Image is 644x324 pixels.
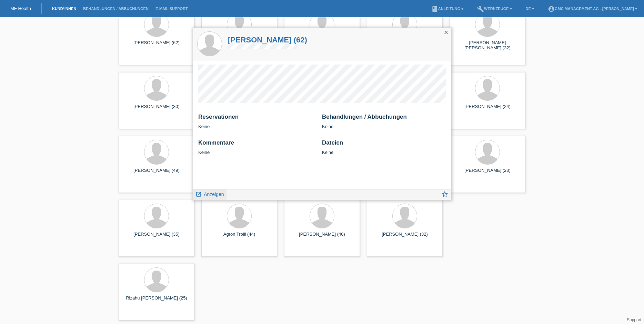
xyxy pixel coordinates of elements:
div: [PERSON_NAME] (40) [290,232,354,243]
a: bookAnleitung ▾ [428,7,467,11]
div: [PERSON_NAME] (49) [124,168,189,179]
h2: Kommentare [198,139,317,150]
div: Keine [198,114,317,129]
i: build [477,6,484,12]
h2: Reservationen [198,114,317,124]
i: launch [195,191,202,197]
div: [PERSON_NAME] [PERSON_NAME] (32) [455,40,520,51]
i: account_circle [548,6,555,12]
a: DE ▾ [522,7,537,11]
div: [PERSON_NAME] (35) [124,232,189,243]
i: star_border [441,190,449,198]
span: Anzeigen [204,192,224,197]
a: launch Anzeigen [195,189,224,198]
h2: Dateien [322,139,446,150]
div: Keine [322,114,446,129]
a: E-Mail Support [152,7,191,11]
div: [PERSON_NAME] (62) [124,40,189,51]
div: [PERSON_NAME] (32) [372,232,437,243]
a: star_border [441,191,449,200]
div: [PERSON_NAME] (23) [455,168,520,179]
div: Keine [198,139,317,155]
i: book [431,6,438,12]
div: Agron Trolli (44) [207,232,272,243]
a: buildWerkzeuge ▾ [474,7,515,11]
div: Keine [322,139,446,155]
div: Rizahu [PERSON_NAME] (25) [124,295,189,306]
a: [PERSON_NAME] (62) [228,36,307,44]
a: Behandlungen / Abbuchungen [80,7,152,11]
a: MF Health [10,6,31,11]
a: Support [627,317,641,322]
a: account_circleGMC Management AG - [PERSON_NAME] ▾ [544,7,641,11]
div: [PERSON_NAME] (30) [124,104,189,115]
h2: Behandlungen / Abbuchungen [322,114,446,124]
a: Kund*innen [49,7,80,11]
div: [PERSON_NAME] (24) [455,104,520,115]
i: close [443,30,449,35]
